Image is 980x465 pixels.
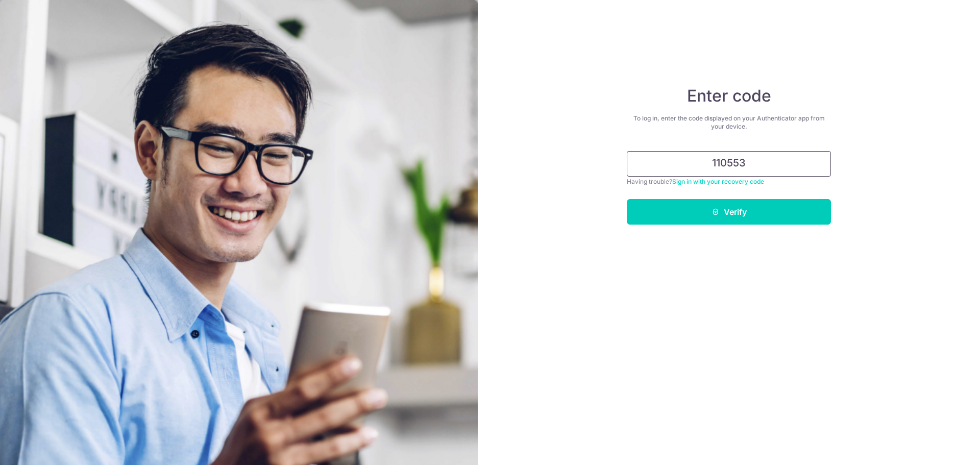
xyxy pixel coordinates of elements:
[627,177,831,187] div: Having trouble?
[627,151,831,177] input: Enter 6 digit code
[627,86,831,106] h4: Enter code
[627,199,831,225] button: Verify
[672,178,764,185] a: Sign in with your recovery code
[627,114,831,131] div: To log in, enter the code displayed on your Authenticator app from your device.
